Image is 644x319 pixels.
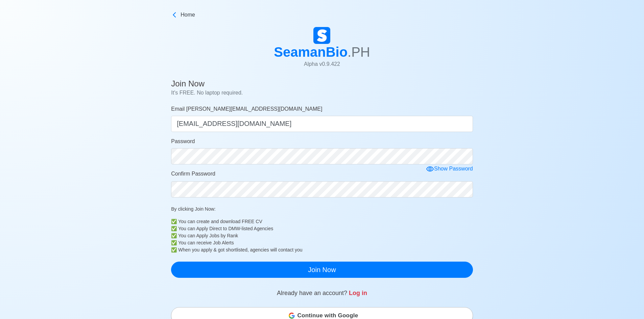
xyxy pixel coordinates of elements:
p: Already have an account? [171,289,473,298]
h1: SeamanBio [274,44,370,60]
a: Home [171,11,473,19]
span: .PH [348,45,370,59]
div: Show Password [426,165,473,173]
h4: Join Now [171,79,473,89]
b: ✅ [171,218,177,225]
button: Join Now [171,262,473,278]
input: Your email [171,116,473,132]
b: ✅ [171,246,177,254]
span: Confirm Password [171,171,215,177]
div: When you apply & got shortlisted, agencies will contact you [178,246,473,254]
div: You can create and download FREE CV [178,218,473,225]
b: ✅ [171,232,177,239]
span: Home [181,11,195,19]
div: You can Apply Jobs by Rank [178,232,473,239]
p: By clicking Join Now: [171,206,473,213]
img: Logo [313,27,330,44]
a: SeamanBio.PHAlpha v0.9.422 [274,27,370,74]
p: Alpha v 0.9.422 [274,60,370,68]
span: Email [PERSON_NAME][EMAIL_ADDRESS][DOMAIN_NAME] [171,106,322,112]
b: ✅ [171,239,177,246]
div: You can Apply Direct to DMW-listed Agencies [178,225,473,232]
b: ✅ [171,225,177,232]
a: Log in [349,290,367,296]
span: Password [171,138,195,144]
p: It's FREE. No laptop required. [171,89,473,97]
div: You can receive Job Alerts [178,239,473,246]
